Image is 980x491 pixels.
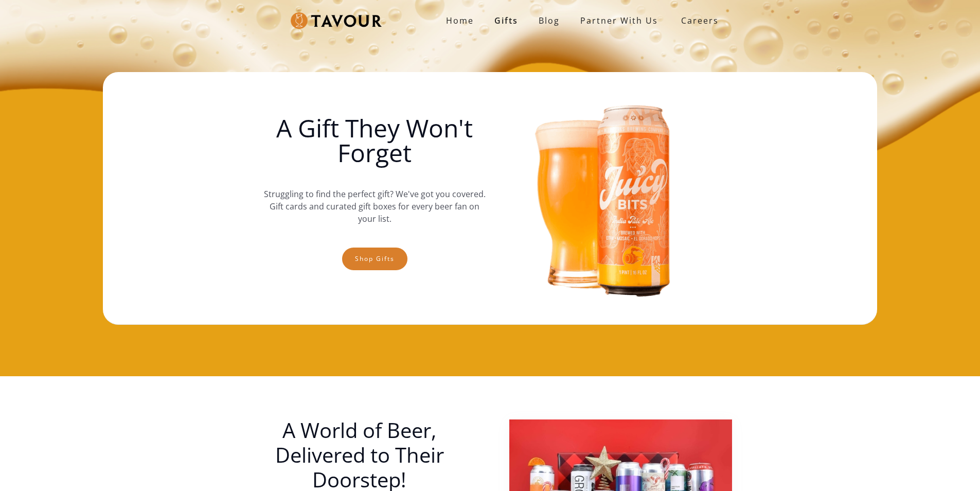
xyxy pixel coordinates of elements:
a: Home [436,10,484,31]
a: Blog [528,10,570,31]
a: partner with us [570,10,668,31]
p: Struggling to find the perfect gift? We've got you covered. Gift cards and curated gift boxes for... [263,178,486,235]
a: Careers [668,6,726,35]
strong: Home [446,15,474,26]
a: Shop gifts [342,248,407,270]
h1: A Gift They Won't Forget [263,116,486,165]
a: Gifts [484,10,528,31]
strong: Careers [681,10,719,31]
